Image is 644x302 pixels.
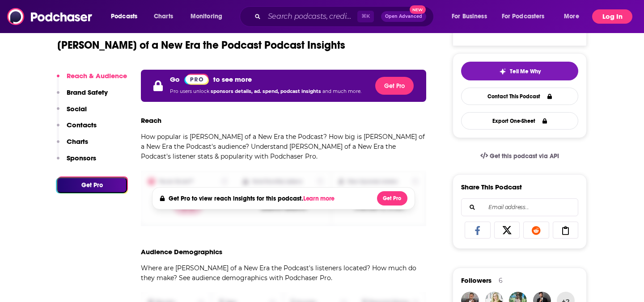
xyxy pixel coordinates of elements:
button: Learn more [303,195,337,202]
span: New [410,5,426,14]
button: Brand Safety [57,88,108,105]
p: Social [67,105,87,113]
span: For Podcasters [502,10,545,23]
a: Get this podcast via API [473,145,566,167]
button: Get Pro [57,177,127,193]
button: Reach & Audience [57,71,127,88]
a: Pro website [184,73,209,85]
button: Get Pro [377,191,407,206]
img: Podchaser Pro [184,74,209,85]
h4: Get Pro to view reach insights for this podcast. [169,195,337,202]
p: to see more [213,75,252,84]
img: tell me why sparkle [499,68,506,75]
button: tell me why sparkleTell Me Why [461,62,578,80]
p: Where are [PERSON_NAME] of a New Era the Podcast's listeners located? How much do they make? See ... [141,263,426,283]
button: Log In [592,9,632,24]
span: Tell Me Why [510,68,541,75]
h3: Audience Demographics [141,247,222,256]
button: open menu [184,9,234,24]
div: Search podcasts, credits, & more... [248,6,442,27]
button: Contacts [57,121,97,137]
span: Open Advanced [385,14,422,19]
a: Share on Facebook [465,222,491,239]
span: More [564,10,579,23]
h3: Reach [141,116,161,125]
button: open menu [558,9,590,24]
img: Podchaser - Follow, Share and Rate Podcasts [7,8,93,25]
button: Get Pro [375,77,414,95]
button: Sponsors [57,154,96,170]
a: Contact This Podcast [461,88,578,105]
button: Social [57,105,87,121]
input: Email address... [469,199,571,216]
span: sponsors details, ad. spend, podcast insights [211,88,322,94]
h3: Share This Podcast [461,183,522,191]
div: 6 [499,277,503,285]
button: open menu [496,9,558,24]
span: Get this podcast via API [490,152,559,160]
p: Go [170,75,180,84]
a: Share on X/Twitter [494,222,520,239]
button: open menu [105,9,149,24]
button: Export One-Sheet [461,112,578,130]
h1: [PERSON_NAME] of a New Era the Podcast Podcast Insights [57,38,345,52]
p: Sponsors [67,154,96,162]
input: Search podcasts, credits, & more... [264,9,357,24]
span: Monitoring [191,10,222,23]
button: open menu [445,9,498,24]
a: Charts [148,9,178,24]
div: Search followers [461,198,578,216]
a: Share on Reddit [523,222,549,239]
span: ⌘ K [357,11,374,22]
button: Charts [57,137,88,154]
p: Contacts [67,121,97,129]
span: For Business [452,10,487,23]
p: Pro users unlock and much more. [170,85,361,98]
p: Brand Safety [67,88,108,96]
span: Charts [154,10,173,23]
p: How popular is [PERSON_NAME] of a New Era the Podcast? How big is [PERSON_NAME] of a New Era the ... [141,132,426,161]
p: Charts [67,137,88,146]
span: Podcasts [111,10,137,23]
a: Copy Link [553,222,579,239]
p: Reach & Audience [67,71,127,80]
button: Open AdvancedNew [381,11,426,22]
span: Followers [461,276,491,285]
